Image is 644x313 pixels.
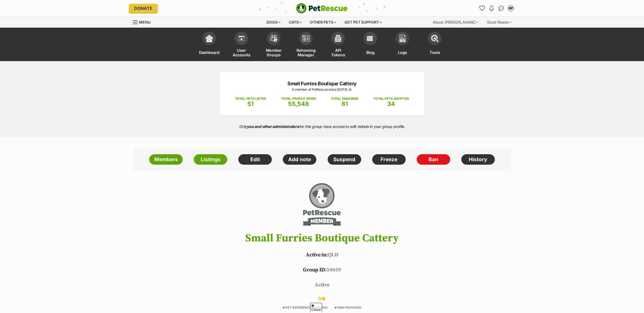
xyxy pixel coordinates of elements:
span: User Accounts [232,48,251,57]
a: Freeze [372,154,406,165]
icon: ✔ [334,305,337,310]
icon: ✔ [283,305,285,310]
img: tools-icon-677f8b7d46040df57c17cb185196fc8e01b2b03676c49af7ba82c462532e62ee.svg [431,35,438,42]
div: Other pets [306,17,340,28]
ul: Account quick links [478,4,515,13]
p: QLD [125,251,519,259]
span: ABN PROVIDED [334,305,361,310]
p: active [125,281,519,289]
a: Ban [417,154,450,165]
img: logs-icon-5bf4c29380941ae54b88474b1138927238aebebbc450bc62c8517511492d5a22.svg [399,35,406,42]
p: A member of PetRescue since [DATE] 🎉 [228,87,416,92]
a: Member Groups [258,29,290,61]
span: Close [310,303,322,312]
a: Favourites [478,4,486,13]
p: TOTAL ENQUIRIES [331,96,358,101]
a: Members [149,154,183,165]
span: Dashboard [199,48,219,57]
img: blogs-icon-e71fceff818bbaa76155c998696f2ea9b8fc06abc828b24f45ee82a475c2fd99.svg [367,35,374,42]
img: logo-e224e6f780fb5917bec1dbf3a21bbac754714ae5b6737aabdf751b685950b380.svg [296,3,348,13]
img: members-icon-d6bcda0bfb97e5ba05b48644448dc2971f67d37433e5abca221da40c41542bd5.svg [238,35,245,42]
button: Notifications [487,4,496,13]
p: 10459 [125,266,519,274]
div: Good Reads [483,17,515,28]
a: API Tokens [322,29,354,61]
span: Member Groups [264,48,283,57]
div: Dogs [263,17,284,28]
img: Small Furries Boutique Cattery [302,182,342,227]
a: PetRescue [296,3,348,13]
span: Active in: [306,252,328,258]
img: dashboard-icon-eb2f2d2d3e046f16d808141f083e7271f6b2e854fb5c12c21221c1fb7104beca.svg [206,35,213,42]
span: VET REFERENCE CHECKED [283,305,328,310]
button: My account [507,4,515,13]
span: 51 [247,100,254,107]
img: api-icon-849e3a9e6f871e3acf1f60245d25b4cd0aad652aa5f5372336901a6a67317bd8.svg [334,35,342,42]
a: Blog [354,29,386,61]
span: 61 [342,100,348,107]
h1: Small Furries Boutique Cattery [125,232,519,244]
a: Tools [419,29,451,61]
strong: you and other administrators [247,124,299,129]
span: Rehoming Manager [297,48,316,57]
p: TOTAL PETS LISTED [235,96,266,101]
div: About [PERSON_NAME] [429,17,482,28]
div: Get pet support [341,17,386,28]
span: Tools [430,48,440,57]
span: Logs [398,48,407,57]
a: Donate [129,4,158,13]
a: Suspend [328,154,361,165]
div: Cats [285,17,305,28]
a: Conversations [497,4,506,13]
a: Rehoming Manager [290,29,322,61]
p: Small Furries Boutique Cattery [228,80,416,87]
a: Dashboard [193,29,225,61]
img: group-profile-icon-3fa3cf56718a62981997c0bc7e787c4b2cf8bcc04b72c1350f741eb67cf2f40e.svg [302,35,310,42]
span: 55,548 [288,100,309,107]
div: 5 [125,296,519,302]
a: Logs [386,29,419,61]
a: Menu [133,17,154,27]
a: Edit [238,154,272,165]
a: History [461,154,495,165]
span: Blog [366,48,375,57]
img: team-members-icon-5396bd8760b3fe7c0b43da4ab00e1e3bb1a5d9ba89233759b79545d2d3fc5d0d.svg [270,35,277,42]
span: Menu [139,20,151,24]
span: Group ID: [303,267,326,273]
a: Add note [283,154,316,165]
img: notifications-46538b983faf8c2785f20acdc204bb7945ddae34d4c08c2a6579f10ce5e182be.svg [489,6,494,11]
span: API Tokens [329,48,347,57]
span: 34 [387,100,395,107]
div: BP [508,6,514,11]
p: TOTAL PROFILE VIEWS [281,96,316,101]
img: chat-41dd97257d64d25036548639549fe6c8038ab92f7586957e7f3b1b290dea8141.svg [499,6,504,11]
a: Listings [194,154,227,165]
a: User Accounts [225,29,258,61]
p: TOTAL PETS ADOPTED [373,96,409,101]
